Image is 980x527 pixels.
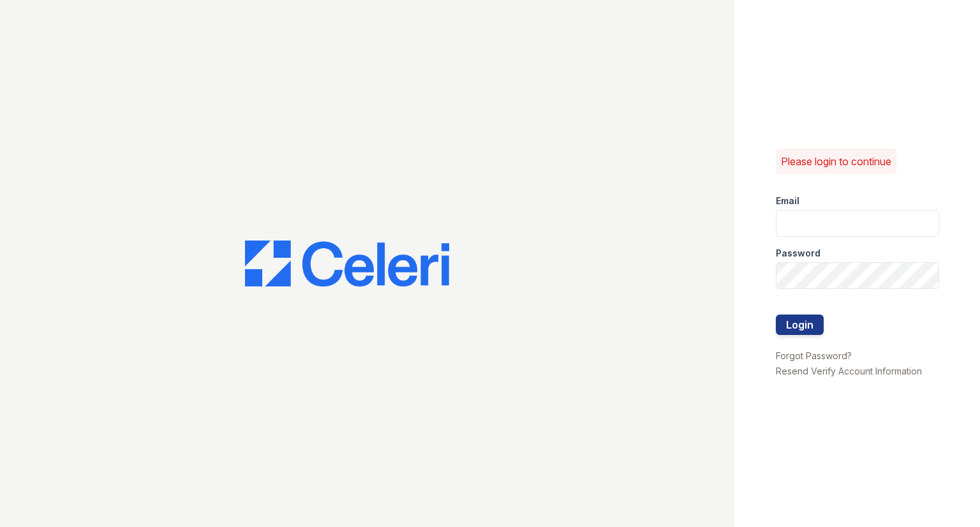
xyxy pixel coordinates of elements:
a: Resend Verify Account Information [776,366,922,376]
p: Please login to continue [781,154,891,169]
button: Login [776,315,824,335]
label: Email [776,195,799,207]
a: Forgot Password? [776,350,852,361]
label: Password [776,247,820,260]
img: CE_Logo_Blue-a8612792a0a2168367f1c8372b55b34899dd931a85d93a1a3d3e32e68fde9ad4.png [245,241,449,286]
